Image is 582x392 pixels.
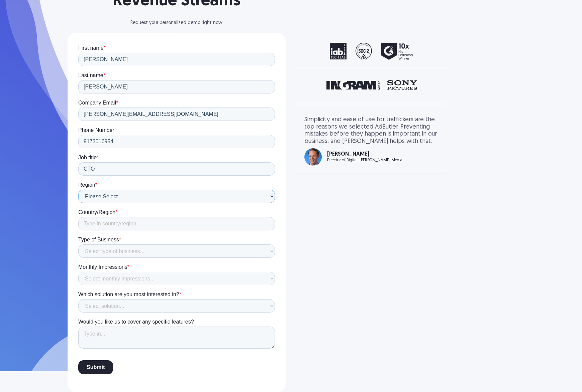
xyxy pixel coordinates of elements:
[304,116,439,145] div: Simplicity and ease of use for traffickers are the top reasons we selected AdButler. Preventing m...
[304,43,439,60] div: 1 of 2
[304,80,331,96] div: previous slide
[68,21,286,25] div: Request your personalized demo right now.
[304,80,439,90] div: 3 of 3
[327,158,402,162] div: Director of Digital, [PERSON_NAME] Media
[304,116,439,166] div: carousel
[304,80,439,96] div: carousel
[412,43,439,60] div: next slide
[304,116,331,166] div: previous slide
[304,116,439,166] div: 2 of 3
[78,45,275,380] form: Email Form
[304,43,439,60] div: carousel
[78,45,275,380] iframe: Form 0
[412,116,439,166] div: next slide
[327,152,402,157] div: [PERSON_NAME]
